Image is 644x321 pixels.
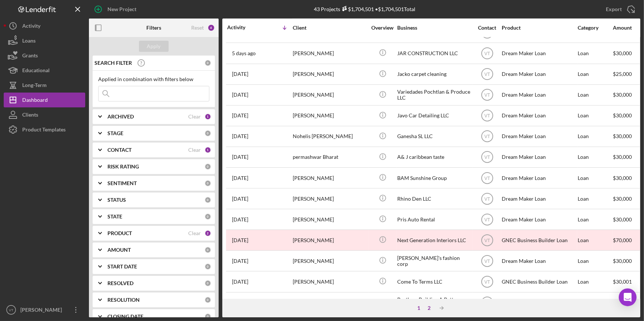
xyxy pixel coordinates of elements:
div: 1 [414,305,424,311]
div: Clear [188,230,201,236]
div: Dream Maker Loan [502,189,576,208]
div: Loan [578,210,612,229]
div: Loan [578,189,612,208]
div: permashwar Bharat [293,147,367,167]
div: Loan [578,127,612,146]
div: Category [578,25,612,31]
b: ARCHIVED [107,114,134,120]
div: 0 [205,313,211,320]
div: 0 [205,280,211,287]
div: Javo Car Detailing LLC [397,106,471,126]
div: Dream Maker Loan [502,106,576,126]
div: Jacko carpet cleaning [397,64,471,84]
button: Export [598,2,640,17]
div: [PERSON_NAME] [293,293,367,312]
text: VT [484,113,490,118]
div: [PERSON_NAME] [293,272,367,291]
div: Nohelis [PERSON_NAME] [293,127,367,146]
div: Product [502,25,576,31]
time: 2025-08-20 18:27 [232,258,248,264]
div: Brothers Building A Better Nation [397,293,471,312]
div: [PERSON_NAME] [293,168,367,188]
div: 1 [205,147,211,153]
div: Dream Maker Loan [502,210,576,229]
button: Activity [4,19,85,33]
b: SENTIMENT [107,180,137,186]
b: RISK RATING [107,164,139,170]
text: VT [484,51,490,56]
text: VT [484,134,490,139]
div: Loan [578,64,612,84]
div: $1,704,501 [340,6,374,12]
span: $25,000 [613,71,632,77]
div: Dream Maker Loan [502,85,576,105]
span: $30,000 [613,258,632,264]
time: 2025-08-19 22:13 [232,279,248,285]
div: Variedades Pochtlan & Produce LLC [397,85,471,105]
text: VT [484,280,490,285]
div: 0 [205,60,211,66]
div: [PERSON_NAME] [293,106,367,126]
div: Educational [22,63,50,80]
div: Loan [578,272,612,291]
div: BAM Sunshine Group [397,168,471,188]
div: 0 [205,180,211,187]
div: [PERSON_NAME] [293,230,367,250]
span: $30,000 [613,195,632,202]
div: Clear [188,114,201,120]
div: GNEC Business Builder Loan [502,272,576,291]
div: Long-Term [22,78,47,94]
div: Clear [188,147,201,153]
span: $30,000 [613,175,632,181]
div: Dream Maker Loan [502,251,576,271]
div: Loan [578,106,612,126]
time: 2025-08-29 16:02 [232,50,256,56]
div: Client [293,25,367,31]
div: [PERSON_NAME] [293,85,367,105]
time: 2025-08-25 03:53 [232,217,248,223]
div: JAR CONSTRUCTION LLC [397,43,471,63]
div: [PERSON_NAME] [293,189,367,208]
div: Ganesha SL LLC [397,127,471,146]
div: 0 [205,130,211,137]
button: Clients [4,107,85,122]
text: VT [484,175,490,181]
button: Product Templates [4,122,85,137]
div: Open Intercom Messenger [619,288,637,306]
b: CONTACT [107,147,132,153]
div: [PERSON_NAME] [293,251,367,271]
span: $30,000 [613,133,632,139]
div: Dream Maker Loan [502,127,576,146]
span: $30,000 [613,112,632,118]
button: Loans [4,33,85,48]
div: Export [606,2,622,17]
div: Contact [473,25,501,31]
div: Dashboard [22,93,48,109]
div: Apply [147,41,161,52]
text: VT [484,155,490,160]
span: $30,001 [613,278,632,285]
b: STAGE [107,130,123,136]
div: Pris Auto Rental [397,210,471,229]
div: 2 [205,230,211,237]
div: GNEC Business Builder Loan [502,230,576,250]
text: VT [484,217,490,222]
div: [PERSON_NAME] [293,43,367,63]
a: Grants [4,48,85,63]
div: Amount [613,25,641,31]
div: [PERSON_NAME] [19,302,67,319]
time: 2025-08-21 20:48 [232,237,248,243]
div: 43 Projects • $1,704,501 Total [314,6,415,12]
div: 0 [205,297,211,303]
button: Long-Term [4,78,85,93]
button: Educational [4,63,85,78]
div: A& J caribbean taste [397,147,471,167]
b: STATUS [107,197,126,203]
b: SEARCH FILTER [94,60,132,66]
button: Dashboard [4,93,85,107]
time: 2025-08-27 22:25 [232,71,248,77]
